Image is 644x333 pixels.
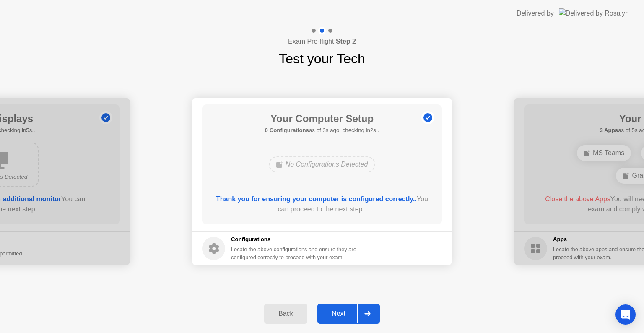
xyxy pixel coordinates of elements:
h1: Your Computer Setup [265,111,379,126]
h5: Configurations [231,235,358,244]
div: You can proceed to the next step.. [214,194,430,214]
div: Next [320,310,357,317]
button: Back [264,304,307,324]
div: No Configurations Detected [269,156,376,172]
img: Delivered by Rosalyn [559,8,629,18]
div: Locate the above configurations and ensure they are configured correctly to proceed with your exam. [231,245,358,261]
div: Open Intercom Messenger [615,304,636,325]
div: Back [267,310,305,317]
button: Next [317,304,380,324]
b: Step 2 [336,38,356,45]
h4: Exam Pre-flight: [288,36,356,47]
b: 0 Configurations [265,127,309,133]
h5: as of 3s ago, checking in2s.. [265,126,379,135]
div: Delivered by [517,8,554,18]
h1: Test your Tech [279,49,365,69]
b: Thank you for ensuring your computer is configured correctly.. [216,195,417,203]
